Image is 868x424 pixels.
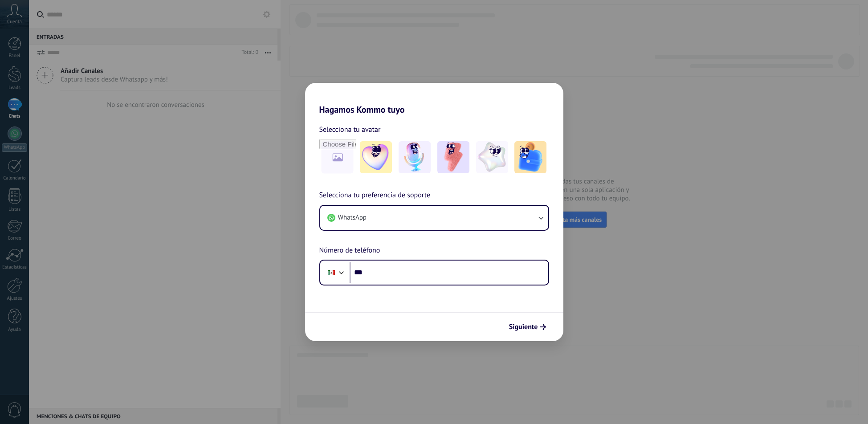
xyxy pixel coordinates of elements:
[323,263,340,282] div: Mexico: + 52
[338,213,367,222] span: WhatsApp
[514,141,546,173] img: -5.jpeg
[305,83,563,115] h2: Hagamos Kommo tuyo
[360,141,392,173] img: -1.jpeg
[476,141,508,173] img: -4.jpeg
[509,324,538,330] span: Siguiente
[319,190,431,201] span: Selecciona tu preferencia de soporte
[319,124,381,135] span: Selecciona tu avatar
[437,141,469,173] img: -3.jpeg
[319,245,380,257] span: Número de teléfono
[320,206,548,230] button: WhatsApp
[399,141,431,173] img: -2.jpeg
[505,319,550,334] button: Siguiente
